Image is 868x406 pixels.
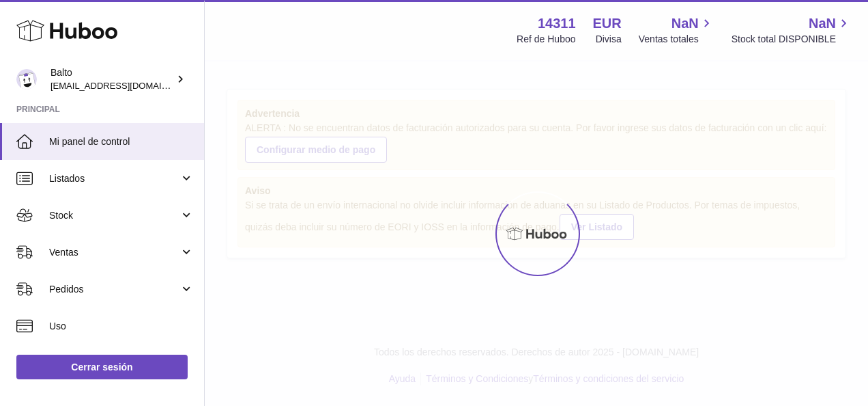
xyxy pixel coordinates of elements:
[49,320,194,333] span: Uso
[16,69,37,90] img: internalAdmin-14311@internal.huboo.com
[50,66,173,92] div: Balto
[538,14,576,33] strong: 14311
[593,14,622,33] strong: EUR
[49,209,179,222] span: Stock
[639,14,714,46] a: NaN Ventas totales
[49,246,179,259] span: Ventas
[517,33,575,46] div: Ref de Huboo
[732,33,852,46] span: Stock total DISPONIBLE
[49,172,179,185] span: Listados
[671,14,699,33] span: NaN
[49,135,194,148] span: Mi panel de control
[596,33,622,46] div: Divisa
[49,283,179,296] span: Pedidos
[16,355,188,379] a: Cerrar sesión
[732,14,852,46] a: NaN Stock total DISPONIBLE
[809,14,836,33] span: NaN
[50,80,201,91] span: [EMAIL_ADDRESS][DOMAIN_NAME]
[639,33,714,46] span: Ventas totales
